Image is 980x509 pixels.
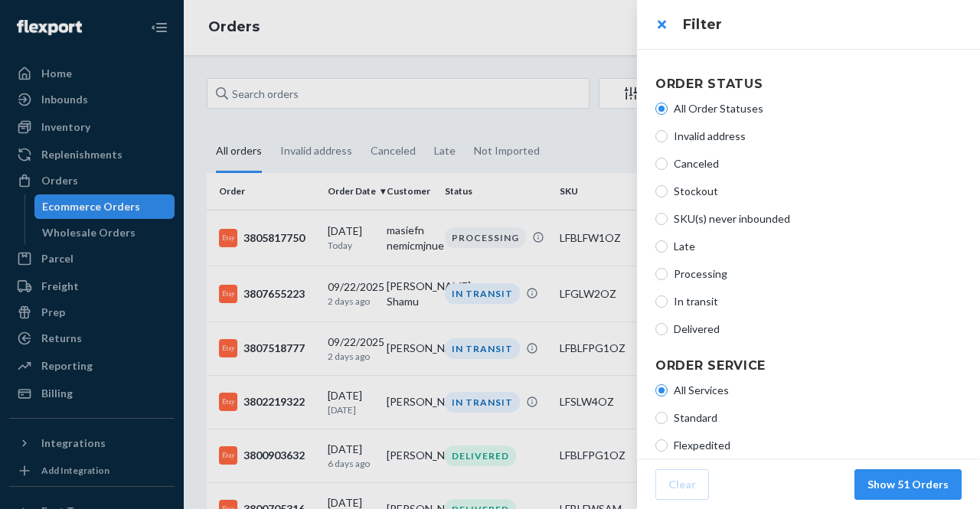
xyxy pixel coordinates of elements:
[854,469,962,500] button: Show 51 Orders
[674,239,962,254] span: Late
[655,357,962,375] h4: Order Service
[674,383,962,398] span: All Services
[655,130,668,142] input: Invalid address
[655,103,668,115] input: All Order Statuses
[646,9,677,40] button: close
[674,410,962,426] span: Standard
[655,213,668,225] input: SKU(s) never inbounded
[674,211,962,227] span: SKU(s) never inbounded
[674,321,962,337] span: Delivered
[655,384,668,396] input: All Services
[674,294,962,309] span: In transit
[655,412,668,424] input: Standard
[655,469,709,500] button: Clear
[655,268,668,280] input: Processing
[674,266,962,282] span: Processing
[655,185,668,197] input: Stockout
[674,101,962,116] span: All Order Statuses
[683,15,962,34] h3: Filter
[655,295,668,308] input: In transit
[655,439,668,452] input: Flexpedited
[655,323,668,335] input: Delivered
[655,240,668,253] input: Late
[674,156,962,171] span: Canceled
[674,129,962,144] span: Invalid address
[655,158,668,170] input: Canceled
[674,438,962,453] span: Flexpedited
[674,184,962,199] span: Stockout
[655,75,962,93] h4: Order Status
